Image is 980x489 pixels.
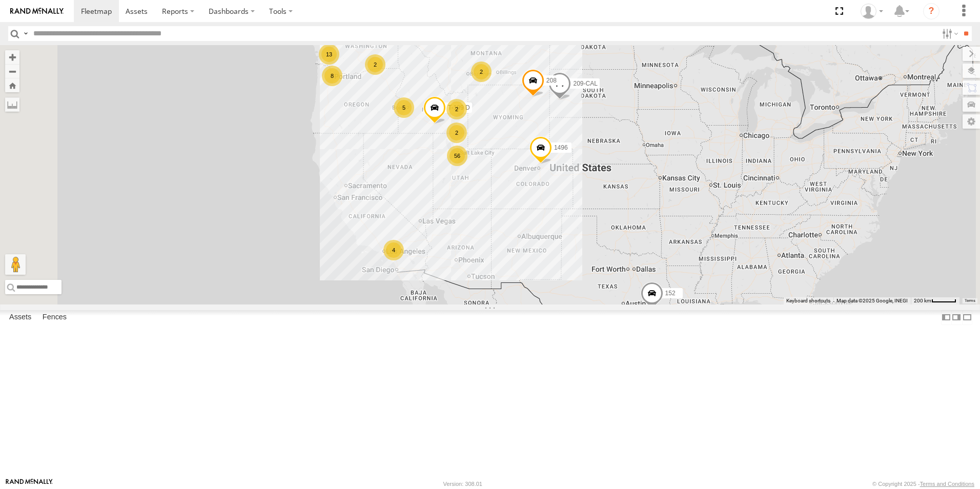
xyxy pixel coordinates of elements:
[938,26,960,41] label: Search Filter Options
[446,99,467,119] div: 2
[322,66,342,86] div: 8
[394,97,414,118] div: 5
[6,479,53,489] a: Visit our Website
[573,80,597,87] span: 209-CAL
[963,114,980,129] label: Map Settings
[22,26,30,41] label: Search Query
[923,3,940,19] i: ?
[914,298,931,303] span: 200 km
[5,64,19,78] button: Zoom out
[951,310,962,325] label: Dock Summary Table to the Right
[448,105,470,112] span: T-199 D
[786,297,830,304] button: Keyboard shortcuts
[5,97,19,112] label: Measure
[5,254,26,275] button: Drag Pegman onto the map to open Street View
[446,123,467,143] div: 2
[965,299,975,303] a: Terms (opens in new tab)
[383,240,404,260] div: 4
[10,8,64,15] img: rand-logo.svg
[554,145,568,152] span: 1496
[443,481,482,487] div: Version: 308.01
[920,481,974,487] a: Terms and Conditions
[911,297,959,304] button: Map Scale: 200 km per 45 pixels
[447,146,467,166] div: 56
[962,310,972,325] label: Hide Summary Table
[665,290,676,297] span: 152
[5,50,19,64] button: Zoom in
[5,78,19,92] button: Zoom Home
[365,54,385,75] div: 2
[319,44,339,65] div: 13
[4,310,36,324] label: Assets
[471,62,492,82] div: 2
[37,310,72,324] label: Fences
[836,298,908,303] span: Map data ©2025 Google, INEGI
[857,4,887,19] div: Keith Washburn
[941,310,951,325] label: Dock Summary Table to the Left
[872,481,974,487] div: © Copyright 2025 -
[546,77,557,84] span: 208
